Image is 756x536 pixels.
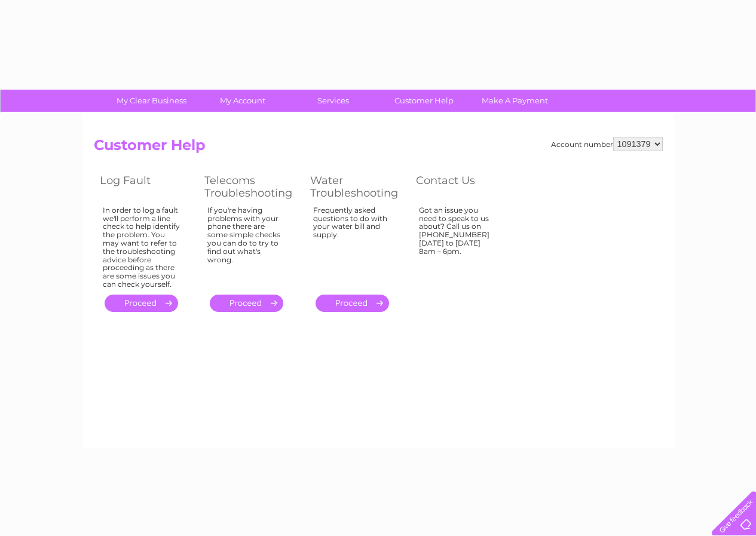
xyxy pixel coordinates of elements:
[102,90,201,112] a: My Clear Business
[94,171,198,203] th: Log Fault
[304,171,410,203] th: Water Troubleshooting
[105,295,178,312] a: .
[551,137,663,151] div: Account number
[103,206,180,289] div: In order to log a fault we'll perform a line check to help identify the problem. You may want to ...
[375,90,473,112] a: Customer Help
[94,137,663,160] h2: Customer Help
[419,206,497,284] div: Got an issue you need to speak to us about? Call us on [PHONE_NUMBER] [DATE] to [DATE] 8am – 6pm.
[207,206,286,284] div: If you're having problems with your phone there are some simple checks you can do to try to find ...
[313,206,392,284] div: Frequently asked questions to do with your water bill and supply.
[198,171,304,203] th: Telecoms Troubleshooting
[193,90,292,112] a: My Account
[410,171,515,203] th: Contact Us
[466,90,564,112] a: Make A Payment
[210,295,283,312] a: .
[284,90,382,112] a: Services
[316,295,389,312] a: .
